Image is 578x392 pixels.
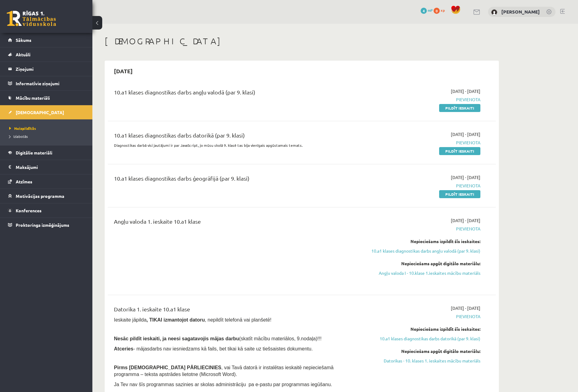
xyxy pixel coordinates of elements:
[364,326,480,332] div: Nepieciešams izpildīt šīs ieskaites:
[16,95,50,101] span: Mācību materiāli
[439,104,480,112] a: Pildīt ieskaiti
[9,126,86,131] a: Neizpildītās
[114,365,333,377] span: , vai Tavā datorā ir instalētas ieskaitē nepieciešamā programma – teksta apstrādes lietotne (Micr...
[451,131,480,138] span: [DATE] - [DATE]
[114,131,355,142] div: 10.a1 klases diagnostikas darbs datorikā (par 9. klasi)
[8,218,85,232] a: Proktoringa izmēģinājums
[7,11,56,26] a: Rīgas 1. Tālmācības vidusskola
[491,9,497,15] img: Beatrise Alviķe
[501,9,540,15] a: [PERSON_NAME]
[8,160,85,174] a: Maksājumi
[364,96,480,103] span: Pievienota
[364,335,480,342] a: 10.a1 klases diagnostikas darbs datorikā (par 9. klasi)
[16,160,85,174] legend: Maksājumi
[16,150,52,155] span: Digitālie materiāli
[451,174,480,181] span: [DATE] - [DATE]
[16,208,42,213] span: Konferences
[108,64,139,78] h2: [DATE]
[9,134,28,139] span: Izlabotās
[16,76,85,90] legend: Informatīvie ziņojumi
[239,336,321,341] span: (skatīt mācību materiālos, 9.nodaļa)!!!
[8,62,85,76] a: Ziņojumi
[364,313,480,320] span: Pievienota
[16,222,69,228] span: Proktoringa izmēģinājums
[364,260,480,267] div: Nepieciešams apgūt digitālo materiālu:
[114,346,133,351] b: Atceries
[364,226,480,232] span: Pievienota
[16,110,64,115] span: [DEMOGRAPHIC_DATA]
[114,305,355,316] div: Datorika 1. ieskaite 10.a1 klase
[9,134,86,139] a: Izlabotās
[451,88,480,94] span: [DATE] - [DATE]
[364,348,480,354] div: Nepieciešams apgūt digitālo materiālu:
[16,37,31,43] span: Sākums
[8,33,85,47] a: Sākums
[114,365,221,370] span: Pirms [DEMOGRAPHIC_DATA] PĀRLIECINIES
[16,52,30,57] span: Aktuāli
[441,8,445,13] span: xp
[451,305,480,311] span: [DATE] - [DATE]
[8,146,85,160] a: Digitālie materiāli
[8,174,85,189] a: Atzīmes
[421,8,427,14] span: 4
[114,346,313,351] span: - mājasdarbs nav iesniedzams kā fails, bet tikai kā saite uz tiešsaistes dokumentu.
[8,76,85,90] a: Informatīvie ziņojumi
[114,142,355,148] p: Diagnostikas darbā visi jautājumi ir par JavaScript, jo mūsu skolā 9. klasē tas bija vienīgais ap...
[8,105,85,119] a: [DEMOGRAPHIC_DATA]
[364,182,480,189] span: Pievienota
[105,36,499,46] h1: [DEMOGRAPHIC_DATA]
[114,336,239,341] span: Nesāc pildīt ieskaiti, ja neesi sagatavojis mājas darbu
[9,126,36,131] span: Neizpildītās
[439,147,480,155] a: Pildīt ieskaiti
[16,179,32,184] span: Atzīmes
[364,238,480,245] div: Nepieciešams izpildīt šīs ieskaites:
[364,270,480,276] a: Angļu valoda I - 10.klase 1.ieskaites mācību materiāls
[16,62,85,76] legend: Ziņojumi
[8,203,85,218] a: Konferences
[428,8,433,13] span: mP
[364,139,480,146] span: Pievienota
[114,382,332,387] span: Ja Tev nav šīs programmas sazinies ar skolas administrāciju pa e-pastu par programmas iegūšanu.
[8,91,85,105] a: Mācību materiāli
[114,317,271,322] span: Ieskaite jāpilda , nepildīt telefonā vai planšetē!
[147,317,205,322] b: , TIKAI izmantojot datoru
[421,8,433,13] a: 4 mP
[114,174,355,186] div: 10.a1 klases diagnostikas darbs ģeogrāfijā (par 9. klasi)
[451,217,480,224] span: [DATE] - [DATE]
[364,358,480,364] a: Datorikas - 10. klases 1. ieskaites mācību materiāls
[439,190,480,198] a: Pildīt ieskaiti
[434,8,440,14] span: 0
[114,88,355,99] div: 10.a1 klases diagnostikas darbs angļu valodā (par 9. klasi)
[114,217,355,229] div: Angļu valoda 1. ieskaite 10.a1 klase
[8,189,85,203] a: Motivācijas programma
[8,47,85,62] a: Aktuāli
[434,8,448,13] a: 0 xp
[16,193,64,199] span: Motivācijas programma
[364,248,480,254] a: 10.a1 klases diagnostikas darbs angļu valodā (par 9. klasi)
